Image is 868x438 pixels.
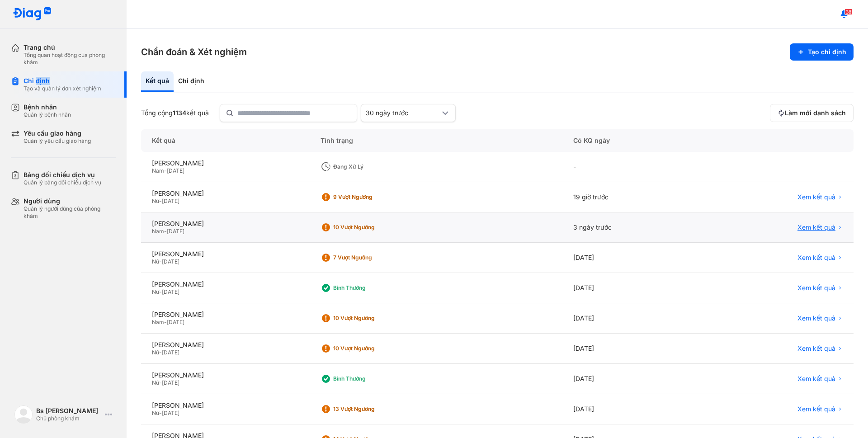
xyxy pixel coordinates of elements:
[562,152,700,182] div: -
[152,288,159,295] span: Nữ
[162,379,179,386] span: [DATE]
[152,189,299,198] div: [PERSON_NAME]
[24,179,101,186] div: Quản lý bảng đối chiếu dịch vụ
[159,258,162,265] span: -
[24,43,116,52] div: Trang chủ
[333,405,406,413] div: 13 Vượt ngưỡng
[152,410,159,416] span: Nữ
[333,254,406,261] div: 7 Vượt ngưỡng
[141,71,174,92] div: Kết quả
[844,9,853,15] span: 38
[562,129,700,152] div: Có KQ ngày
[167,319,184,325] span: [DATE]
[24,85,101,92] div: Tạo và quản lý đơn xét nghiệm
[24,77,101,85] div: Chỉ định
[36,415,101,422] div: Chủ phòng khám
[152,379,159,386] span: Nữ
[14,405,33,424] img: logo
[562,182,700,212] div: 19 giờ trước
[162,349,179,356] span: [DATE]
[366,109,440,117] div: 30 ngày trước
[562,303,700,334] div: [DATE]
[562,364,700,394] div: [DATE]
[310,129,562,152] div: Tình trạng
[562,243,700,273] div: [DATE]
[24,103,71,111] div: Bệnh nhân
[159,198,162,204] span: -
[167,167,184,174] span: [DATE]
[164,319,167,325] span: -
[152,341,299,349] div: [PERSON_NAME]
[24,52,116,66] div: Tổng quan hoạt động của phòng khám
[173,109,186,117] span: 1134
[562,212,700,243] div: 3 ngày trước
[152,319,164,325] span: Nam
[36,407,101,415] div: Bs [PERSON_NAME]
[162,198,179,204] span: [DATE]
[333,193,406,201] div: 9 Vượt ngưỡng
[562,273,700,303] div: [DATE]
[797,314,835,322] span: Xem kết quả
[333,315,406,322] div: 10 Vượt ngưỡng
[797,405,835,413] span: Xem kết quả
[24,129,91,137] div: Yêu cầu giao hàng
[164,167,167,174] span: -
[152,311,299,319] div: [PERSON_NAME]
[159,379,162,386] span: -
[333,345,406,352] div: 10 Vượt ngưỡng
[24,171,101,179] div: Bảng đối chiếu dịch vụ
[797,223,835,231] span: Xem kết quả
[159,410,162,416] span: -
[152,280,299,288] div: [PERSON_NAME]
[333,284,406,292] div: Bình thường
[13,7,52,21] img: logo
[152,198,159,204] span: Nữ
[152,250,299,258] div: [PERSON_NAME]
[24,111,71,118] div: Quản lý bệnh nhân
[162,410,179,416] span: [DATE]
[24,197,116,205] div: Người dùng
[174,71,209,92] div: Chỉ định
[333,375,406,382] div: Bình thường
[152,228,164,235] span: Nam
[152,159,299,167] div: [PERSON_NAME]
[562,394,700,424] div: [DATE]
[790,43,854,61] button: Tạo chỉ định
[797,254,835,262] span: Xem kết quả
[152,167,164,174] span: Nam
[152,401,299,410] div: [PERSON_NAME]
[785,109,846,117] span: Làm mới danh sách
[333,163,406,170] div: Đang xử lý
[141,46,247,58] h3: Chẩn đoán & Xét nghiệm
[141,129,310,152] div: Kết quả
[333,224,406,231] div: 10 Vượt ngưỡng
[797,344,835,353] span: Xem kết quả
[152,349,159,356] span: Nữ
[152,220,299,228] div: [PERSON_NAME]
[562,334,700,364] div: [DATE]
[152,371,299,379] div: [PERSON_NAME]
[24,137,91,145] div: Quản lý yêu cầu giao hàng
[770,104,854,122] button: Làm mới danh sách
[797,284,835,292] span: Xem kết quả
[159,288,162,295] span: -
[141,109,209,117] div: Tổng cộng kết quả
[159,349,162,356] span: -
[797,193,835,201] span: Xem kết quả
[167,228,184,235] span: [DATE]
[152,258,159,265] span: Nữ
[797,375,835,383] span: Xem kết quả
[164,228,167,235] span: -
[162,288,179,295] span: [DATE]
[162,258,179,265] span: [DATE]
[24,205,116,220] div: Quản lý người dùng của phòng khám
